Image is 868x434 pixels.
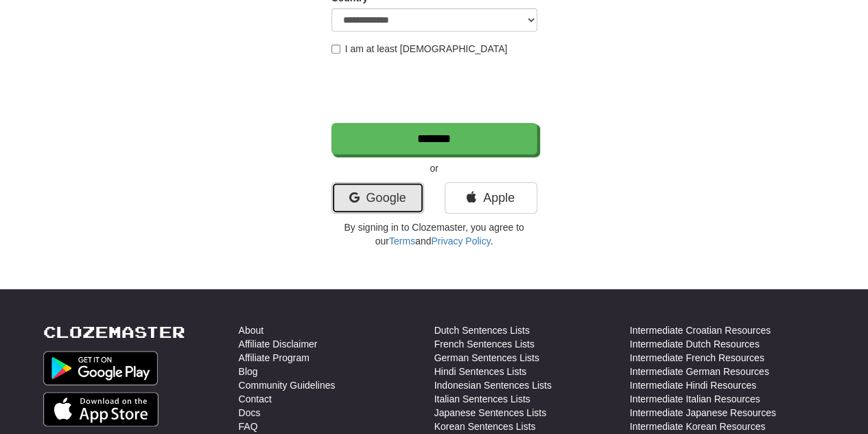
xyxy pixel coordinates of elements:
[331,182,424,214] a: Google
[630,406,776,420] a: Intermediate Japanese Resources
[239,337,318,351] a: Affiliate Disclaimer
[434,323,530,337] a: Dutch Sentences Lists
[434,420,536,433] a: Korean Sentences Lists
[630,323,771,337] a: Intermediate Croatian Resources
[630,337,760,351] a: Intermediate Dutch Resources
[331,62,540,116] iframe: reCAPTCHA
[331,42,508,56] label: I am at least [DEMOGRAPHIC_DATA]
[331,161,537,175] p: or
[43,323,185,341] a: Clozemaster
[434,392,530,406] a: Italian Sentences Lists
[434,365,527,378] a: Hindi Sentences Lists
[239,378,336,392] a: Community Guidelines
[630,378,756,392] a: Intermediate Hindi Resources
[331,220,537,248] p: By signing in to Clozemaster, you agree to our and .
[434,337,535,351] a: French Sentences Lists
[43,351,159,385] img: Get it on Google Play
[445,182,537,214] a: Apple
[239,365,258,378] a: Blog
[630,392,760,406] a: Intermediate Italian Resources
[434,406,546,420] a: Japanese Sentences Lists
[331,45,340,54] input: I am at least [DEMOGRAPHIC_DATA]
[630,365,769,378] a: Intermediate German Resources
[239,351,309,365] a: Affiliate Program
[630,351,764,365] a: Intermediate French Resources
[239,406,261,420] a: Docs
[43,392,159,426] img: Get it on App Store
[389,236,415,247] a: Terms
[239,420,258,433] a: FAQ
[431,236,490,247] a: Privacy Policy
[434,351,539,365] a: German Sentences Lists
[434,378,552,392] a: Indonesian Sentences Lists
[239,392,272,406] a: Contact
[239,323,264,337] a: About
[630,420,766,433] a: Intermediate Korean Resources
